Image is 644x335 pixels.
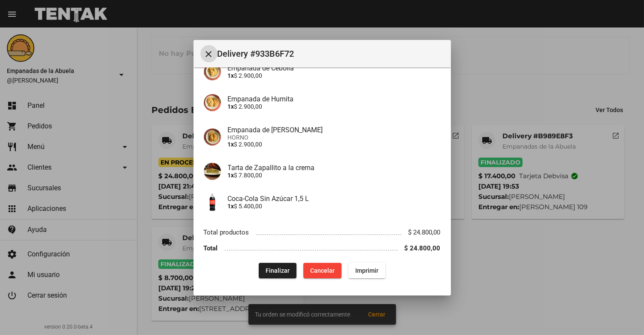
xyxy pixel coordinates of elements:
li: Total $ 24.800,00 [204,240,441,256]
span: Delivery #933B6F72 [218,47,444,61]
p: $ 5.400,00 [228,203,441,210]
mat-icon: Cerrar [204,49,214,59]
span: Cancelar [310,267,335,274]
h4: Empanada de [PERSON_NAME] [228,126,441,134]
b: 1x [228,203,234,210]
span: Imprimir [355,267,378,274]
p: $ 7.800,00 [228,172,441,179]
p: $ 2.900,00 [228,103,441,110]
span: Finalizar [266,267,290,274]
button: Finalizar [259,263,296,278]
p: $ 2.900,00 [228,141,441,148]
img: 75ad1656-f1a0-4b68-b603-a72d084c9c4d.jpg [204,94,221,111]
b: 1x [228,103,234,110]
h4: Tarta de Zapallito a la crema [228,164,441,172]
span: HORNO [228,134,441,141]
img: 83ab4cc7-4f82-4d99-9381-ed1cdc07fdf3.jpg [204,194,221,211]
p: $ 2.900,00 [228,72,441,79]
h4: Coca-Cola Sin Azúcar 1,5 L [228,195,441,203]
img: d8d4ff05-eb09-48a4-b554-c29d48a4eeb0.jpg [204,163,221,180]
img: 4c2ccd53-78ad-4b11-8071-b758d1175bd1.jpg [204,63,221,80]
b: 1x [228,141,234,148]
img: f753fea7-0f09-41b3-9a9e-ddb84fc3b359.jpg [204,128,221,146]
h4: Empanada de Cebolla [228,64,441,72]
button: Cancelar [303,263,342,278]
button: Cerrar [200,45,218,62]
b: 1x [228,72,234,79]
button: Imprimir [348,263,385,278]
b: 1x [228,172,234,179]
h4: Empanada de Humita [228,95,441,103]
li: Total productos $ 24.800,00 [204,225,441,241]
